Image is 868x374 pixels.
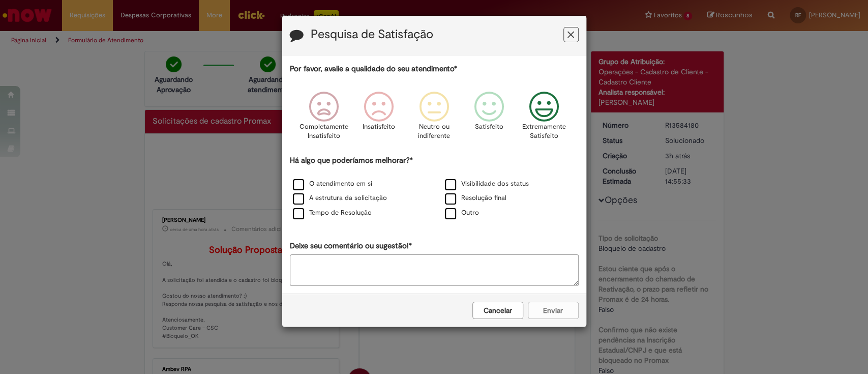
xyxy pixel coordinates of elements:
[445,208,479,218] label: Outro
[475,122,503,132] p: Satisfeito
[298,84,350,154] div: Completamente Insatisfeito
[290,241,412,251] label: Deixe seu comentário ou sugestão!*
[300,122,348,141] p: Completamente Insatisfeito
[353,84,405,154] div: Insatisfeito
[445,179,529,189] label: Visibilidade dos status
[311,28,433,41] label: Pesquisa de Satisfação
[293,179,372,189] label: O atendimento em si
[472,302,523,319] button: Cancelar
[463,84,515,154] div: Satisfeito
[408,84,460,154] div: Neutro ou indiferente
[415,122,452,141] p: Neutro ou indiferente
[290,64,457,74] label: Por favor, avalie a qualidade do seu atendimento*
[445,193,506,203] label: Resolução final
[293,193,387,203] label: A estrutura da solicitação
[522,122,566,141] p: Extremamente Satisfeito
[518,84,570,154] div: Extremamente Satisfeito
[290,155,579,221] div: Há algo que poderíamos melhorar?*
[293,208,372,218] label: Tempo de Resolução
[363,122,395,132] p: Insatisfeito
